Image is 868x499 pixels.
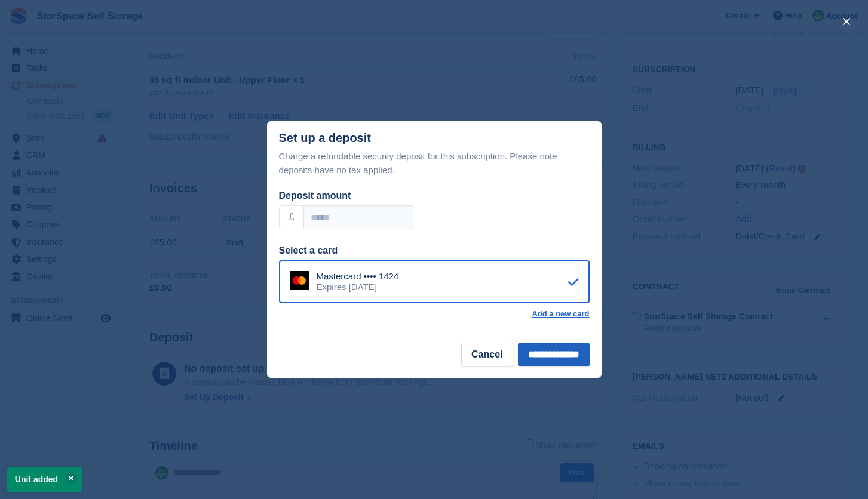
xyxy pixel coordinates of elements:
[279,131,371,145] div: Set up a deposit
[279,150,590,177] p: Charge a refundable security deposit for this subscription. Please note deposits have no tax appl...
[837,12,856,31] button: close
[317,271,399,282] div: Mastercard •••• 1424
[317,282,399,292] div: Expires [DATE]
[7,467,82,492] p: Unit added
[532,309,589,319] a: Add a new card
[279,190,351,201] label: Deposit amount
[290,271,309,290] img: Mastercard Logo
[279,244,590,258] div: Select a card
[461,343,513,366] button: Cancel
